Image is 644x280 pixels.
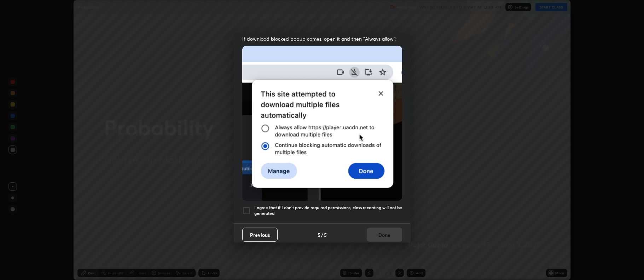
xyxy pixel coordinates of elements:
button: Previous [242,228,278,242]
h4: 5 [324,231,327,239]
img: downloads-permission-blocked.gif [242,46,402,200]
h4: 5 [318,231,320,239]
span: If download blocked popup comes, open it and then "Always allow": [242,35,402,42]
h5: I agree that if I don't provide required permissions, class recording will not be generated [254,205,402,216]
h4: / [321,231,323,239]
